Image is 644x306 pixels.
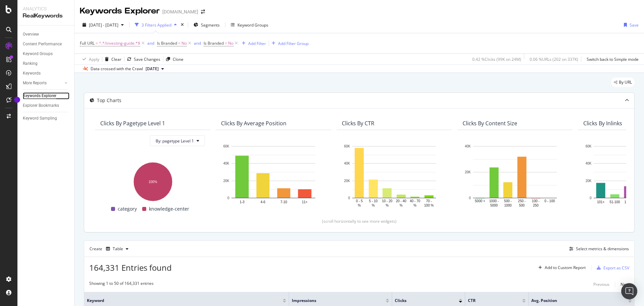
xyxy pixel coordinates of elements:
[396,199,407,203] text: 20 - 40
[89,280,154,289] div: Showing 1 to 50 of 164,331 entries
[619,80,632,84] span: By URL
[23,92,69,99] a: Keywords Explorer
[228,19,271,30] button: Keyword Groups
[536,262,586,273] button: Add to Custom Report
[23,5,69,12] div: Analytics
[621,283,637,299] div: Open Intercom Messenger
[23,70,41,77] div: Keywords
[414,204,417,207] text: %
[239,200,245,204] text: 1-3
[90,244,131,254] div: Create
[227,196,229,200] text: 0
[475,199,485,203] text: 5000 +
[586,144,592,148] text: 60K
[23,31,69,38] a: Overview
[348,196,350,200] text: 0
[134,56,160,62] div: Save Changes
[124,54,160,64] button: Save Changes
[23,41,62,48] div: Content Performance
[223,144,229,148] text: 60K
[156,138,194,144] span: By: pagetype Level 1
[344,162,350,166] text: 40K
[593,280,609,289] button: Previous
[147,40,154,46] div: and
[586,162,592,166] text: 40K
[372,204,375,207] text: %
[89,56,99,62] div: Apply
[587,56,639,62] div: Switch back to Simple mode
[630,22,639,28] div: Save
[603,265,629,271] div: Export as CSV
[410,199,421,203] text: 40 - 70
[386,204,389,207] text: %
[302,200,308,204] text: 11+
[228,39,233,48] span: No
[597,200,605,204] text: 101+
[162,8,198,15] div: [DOMAIN_NAME]
[100,159,205,202] svg: A chart.
[204,40,224,46] span: Is Branded
[590,196,592,200] text: 0
[23,102,59,109] div: Explorer Bookmarks
[248,41,266,46] div: Add Filter
[621,281,629,287] div: Next
[584,54,639,64] button: Switch back to Simple mode
[23,115,57,122] div: Keyword Sampling
[223,162,229,166] text: 40K
[342,120,374,127] div: Clicks By CTR
[23,80,47,87] div: More Reports
[519,204,525,207] text: 500
[239,39,266,47] button: Add Filter
[194,40,201,46] button: and
[237,22,268,28] div: Keyword Groups
[504,199,512,203] text: 500 -
[23,102,69,109] a: Explorer Bookmarks
[594,262,629,273] button: Export as CSV
[395,298,449,304] span: Clicks
[472,56,521,62] div: 0.42 % Clicks ( 99K on 24M )
[181,39,187,48] span: No
[463,120,517,127] div: Clicks By Content Size
[100,120,165,127] div: Clicks By pagetype Level 1
[118,205,137,213] span: category
[611,78,635,87] div: legacy label
[149,205,189,213] span: knowledge-center
[173,56,183,62] div: Clone
[468,298,512,304] span: CTR
[489,199,499,203] text: 1000 -
[576,246,629,252] div: Select metrics & dimensions
[469,196,471,200] text: 0
[356,199,363,203] text: 0 - 5
[191,19,222,30] button: Segments
[344,179,350,183] text: 20K
[201,9,205,14] div: arrow-right-arrow-left
[150,135,205,146] button: By: pagetype Level 1
[609,200,620,204] text: 51-100
[545,266,586,270] div: Add to Custom Report
[518,199,526,203] text: 250 -
[132,19,179,30] button: 3 Filters Applied
[92,218,626,224] div: (scroll horizontally to see more widgets)
[146,66,159,72] span: 2025 Jul. 28th
[113,247,123,251] div: Table
[23,50,69,57] a: Keyword Groups
[96,40,98,46] span: =
[586,179,592,183] text: 20K
[142,22,171,28] div: 3 Filters Applied
[23,50,53,57] div: Keyword Groups
[342,143,446,208] svg: A chart.
[89,262,172,273] span: 164,331 Entries found
[463,143,567,208] svg: A chart.
[269,39,309,47] button: Add Filter Group
[23,31,39,38] div: Overview
[221,143,326,208] svg: A chart.
[344,144,350,148] text: 60K
[163,54,183,64] button: Clone
[14,97,20,103] div: Tooltip anchor
[583,120,622,127] div: Clicks By Inlinks
[194,40,201,46] div: and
